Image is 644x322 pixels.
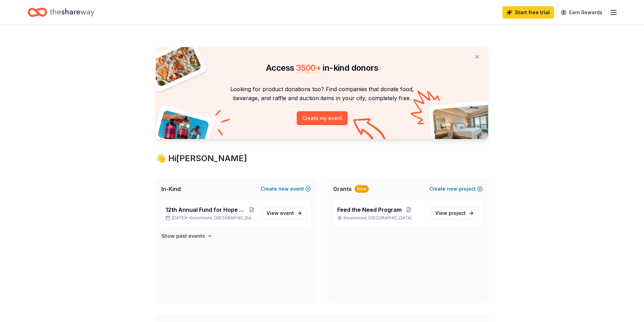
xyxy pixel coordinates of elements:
button: Createnewproject [429,185,483,193]
span: Kissimmee, [GEOGRAPHIC_DATA] [189,215,257,221]
img: Pizza [148,43,202,87]
span: new [278,185,289,193]
span: View [435,209,466,217]
span: project [449,210,466,216]
span: new [447,185,457,193]
div: 👋 Hi [PERSON_NAME] [156,153,488,164]
span: Access in-kind donors [266,63,378,73]
h4: Show past events [161,232,205,240]
span: 12th Annual Fund for Hope Gala Fundraiser [166,206,247,214]
a: Start free trial [502,6,554,19]
p: Looking for product donations too? Find companies that donate food, beverage, and raffle and auct... [164,85,480,103]
span: In-Kind [161,185,181,193]
span: Feed the Need Program [337,206,402,214]
a: Home [28,4,94,20]
span: 3500 + [296,63,321,73]
p: [DATE] • [166,215,257,221]
span: Grants [333,185,352,193]
span: event [280,210,294,216]
button: Show past events [161,232,213,240]
img: Curvy arrow [353,118,388,144]
button: Createnewevent [261,185,311,193]
a: Earn Rewards [557,6,607,19]
p: Kissimmee, [GEOGRAPHIC_DATA] [337,215,425,221]
a: View project [431,207,478,219]
span: View [267,209,294,217]
div: New [355,185,369,193]
button: Create my event [297,111,348,125]
a: View event [262,207,307,219]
